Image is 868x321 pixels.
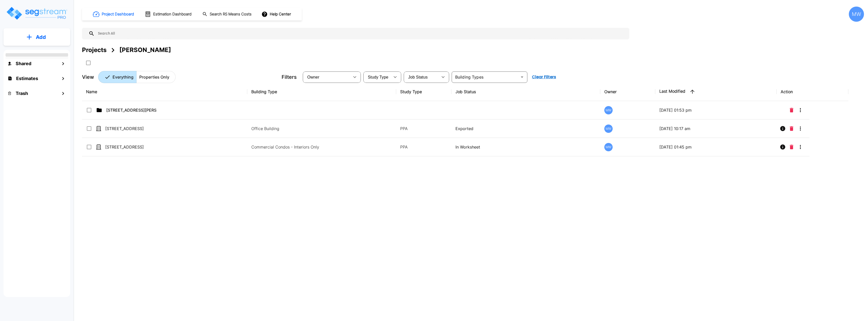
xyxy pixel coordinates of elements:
h1: Shared [16,60,31,67]
img: Logo [6,6,68,20]
div: Platform [98,71,176,83]
button: Delete [788,142,795,152]
button: SelectAll [83,58,93,68]
button: Project Dashboard [91,9,137,20]
th: Building Type [247,83,396,101]
input: Building Types [453,73,518,81]
p: [DATE] 01:53 pm [659,107,773,113]
button: Info [778,124,788,134]
p: Commercial Condos - Interiors Only [251,144,319,150]
p: Exported [455,126,596,132]
button: Delete [788,105,795,115]
p: [STREET_ADDRESS] [105,126,156,132]
button: Delete [788,124,795,134]
p: Everything [113,74,133,80]
div: Select [364,70,390,84]
div: Select [304,70,350,84]
th: Study Type [396,83,451,101]
p: In Worksheet [455,144,596,150]
div: MW [604,125,613,133]
div: MW [604,106,613,114]
div: MW [604,143,613,151]
th: Action [777,83,848,101]
div: Projects [82,45,106,55]
th: Job Status [451,83,600,101]
p: PPA [400,126,447,132]
h1: Estimates [16,75,38,82]
h1: Search RS Means Costs [210,11,252,17]
h1: Estimation Dashboard [153,11,192,17]
p: Properties Only [139,74,169,80]
div: Select [405,70,438,84]
button: More-Options [795,105,805,115]
p: Filters [282,73,297,81]
span: Job Status [408,75,428,79]
button: Estimation Dashboard [143,9,194,19]
h1: Project Dashboard [102,11,134,17]
p: [STREET_ADDRESS][PERSON_NAME] [106,107,157,113]
p: Office Building [251,126,319,132]
p: Add [36,33,46,41]
p: View [82,73,94,81]
p: [DATE] 01:45 pm [659,144,773,150]
div: [PERSON_NAME] [119,45,171,55]
button: Clear Filters [530,72,558,82]
button: Help Center [260,9,293,19]
p: PPA [400,144,447,150]
button: Add [4,30,70,44]
div: MW [849,7,864,22]
span: Study Type [368,75,388,79]
button: More-Options [795,142,805,152]
button: Everything [98,71,137,83]
button: Properties Only [136,71,176,83]
span: Owner [307,75,319,79]
h1: Trash [16,90,28,97]
th: Last Modified [655,83,777,101]
button: Search RS Means Costs [200,9,254,19]
button: Info [778,142,788,152]
p: [STREET_ADDRESS] [105,144,156,150]
button: More-Options [795,124,805,134]
button: Open [519,73,526,81]
th: Owner [600,83,655,101]
p: [DATE] 10:17 am [659,126,773,132]
input: Search All [95,28,627,39]
th: Name [82,83,247,101]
